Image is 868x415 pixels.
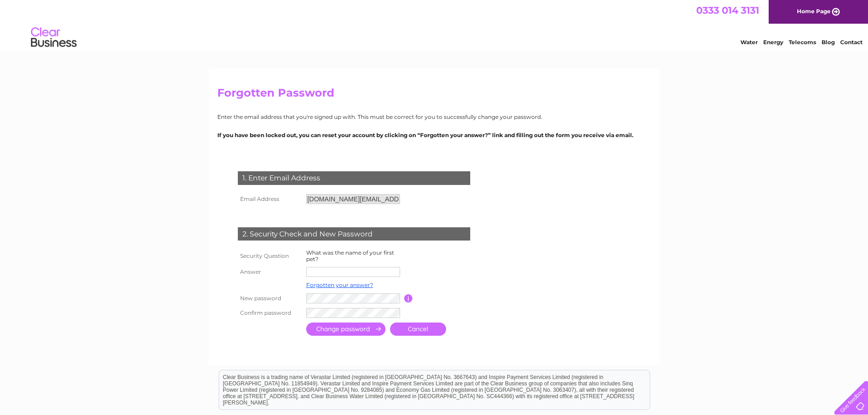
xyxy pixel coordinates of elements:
label: What was the name of your first pet? [306,249,394,262]
p: Enter the email address that you're signed up with. This must be correct for you to successfully ... [217,113,651,121]
input: Submit [306,323,385,336]
div: 1. Enter Email Address [238,171,470,185]
div: Clear Business is a trading name of Verastar Limited (registered in [GEOGRAPHIC_DATA] No. 3667643... [219,5,650,44]
p: If you have been locked out, you can reset your account by clicking on “Forgotten your answer?” l... [217,131,651,139]
h2: Forgotten Password [217,87,651,104]
a: Energy [763,39,783,46]
a: Forgotten your answer? [306,282,373,288]
th: Confirm password [236,306,304,320]
a: Telecoms [789,39,816,46]
th: Email Address [236,192,304,206]
a: Blog [822,39,835,46]
a: 0333 014 3131 [696,5,759,16]
th: Security Question [236,247,304,265]
a: Water [740,39,758,46]
a: Contact [840,39,863,46]
th: Answer [236,265,304,279]
th: New password [236,291,304,306]
a: Cancel [390,323,446,336]
img: logo.png [31,24,77,51]
div: 2. Security Check and New Password [238,227,470,241]
input: Information [404,294,413,302]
